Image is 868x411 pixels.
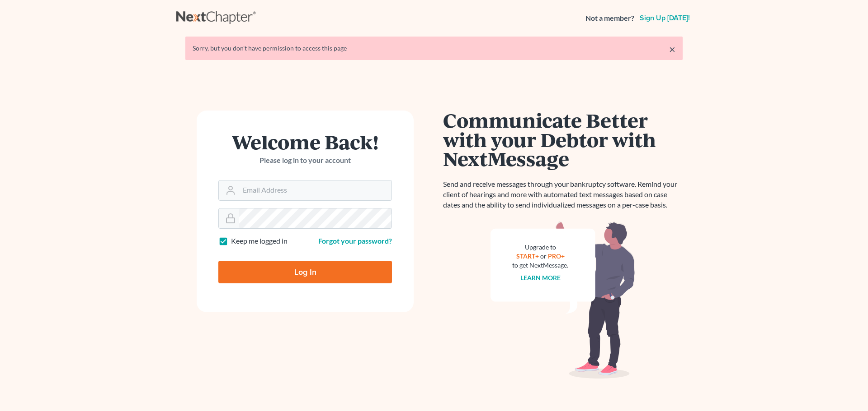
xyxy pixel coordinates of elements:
div: to get NextMessage. [512,261,568,270]
div: Upgrade to [512,243,568,252]
a: PRO+ [548,252,565,260]
a: Sign up [DATE]! [638,14,692,22]
img: nextmessage_bg-59042aed3d76b12b5cd301f8e5b87938c9018125f34e5fa2b7a6b67550977c72.svg [491,221,635,379]
h1: Communicate Better with your Debtor with NextMessage [443,111,683,168]
strong: Not a member? [585,13,634,23]
a: × [669,44,675,55]
a: START+ [516,252,539,260]
label: Keep me logged in [231,236,288,246]
span: or [540,252,547,260]
input: Log In [218,261,392,283]
input: Email Address [239,180,392,200]
p: Send and receive messages through your bankruptcy software. Remind your client of hearings and mo... [443,179,683,210]
h1: Welcome Back! [218,132,392,152]
div: Sorry, but you don't have permission to access this page [193,44,675,53]
a: Forgot your password? [318,236,392,245]
p: Please log in to your account [218,155,392,166]
a: Learn more [520,274,561,282]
